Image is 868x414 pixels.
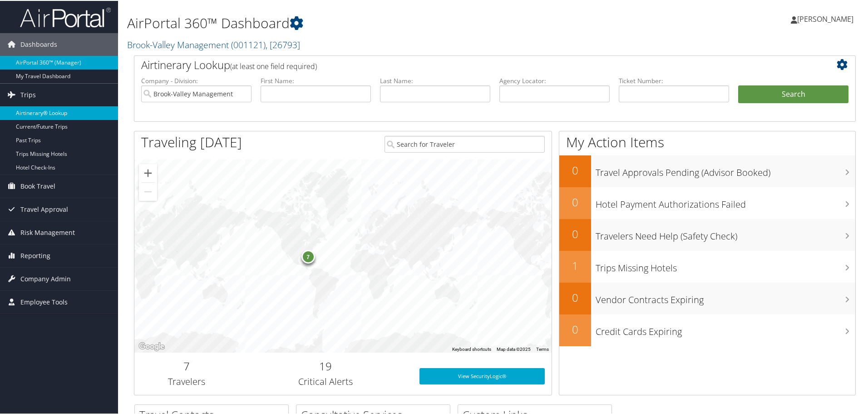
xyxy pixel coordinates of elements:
h1: AirPortal 360™ Dashboard [127,13,617,32]
h2: 0 [559,162,591,177]
label: First Name: [261,75,371,85]
a: [PERSON_NAME] [791,5,863,32]
h2: 19 [246,358,406,373]
a: 0Credit Cards Expiring [559,314,855,345]
label: Agency Locator: [499,75,610,85]
h3: Travelers [141,374,232,387]
img: Google [137,340,167,352]
h3: Hotel Payment Authorizations Failed [596,193,855,210]
h3: Trips Missing Hotels [596,256,855,274]
button: Zoom in [139,163,157,181]
span: Risk Management [20,220,75,243]
h2: 1 [559,257,591,273]
h2: 7 [141,358,232,373]
a: 0Hotel Payment Authorizations Failed [559,186,855,218]
span: , [ 26793 ] [266,38,300,50]
span: (at least one field required) [230,60,317,70]
h1: Traveling [DATE] [141,132,242,151]
label: Ticket Number: [619,75,729,85]
span: Employee Tools [20,290,68,313]
button: Keyboard shortcuts [452,345,491,352]
input: Search for Traveler [385,135,545,152]
h3: Critical Alerts [246,374,406,387]
span: Company Admin [20,267,71,289]
span: Reporting [20,244,50,266]
h2: 0 [559,194,591,209]
h2: Airtinerary Lookup [141,56,789,72]
h3: Travel Approvals Pending (Advisor Booked) [596,161,855,178]
a: Terms (opens in new tab) [536,346,549,351]
h1: My Action Items [559,132,855,151]
label: Company - Division: [141,75,252,85]
div: 7 [301,249,315,262]
h2: 0 [559,225,591,241]
a: Open this area in Google Maps (opens a new window) [137,340,167,352]
h2: 0 [559,321,591,336]
span: ( 001121 ) [231,38,266,50]
a: 1Trips Missing Hotels [559,250,855,282]
a: 0Travelers Need Help (Safety Check) [559,218,855,250]
span: [PERSON_NAME] [797,13,853,23]
a: 0Vendor Contracts Expiring [559,282,855,314]
button: Search [738,85,848,103]
span: Dashboards [20,32,57,55]
span: Travel Approval [20,197,68,220]
h3: Travelers Need Help (Safety Check) [596,224,855,242]
label: Last Name: [380,75,490,85]
a: 0Travel Approvals Pending (Advisor Booked) [559,155,855,186]
span: Map data ©2025 [497,346,531,351]
span: Trips [20,83,36,105]
a: View SecurityLogic® [419,367,545,384]
span: Book Travel [20,174,55,197]
h3: Credit Cards Expiring [596,320,855,337]
h3: Vendor Contracts Expiring [596,288,855,305]
img: airportal-logo.png [20,6,111,27]
button: Zoom out [139,182,157,200]
a: Brook-Valley Management [127,38,300,50]
h2: 0 [559,289,591,304]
